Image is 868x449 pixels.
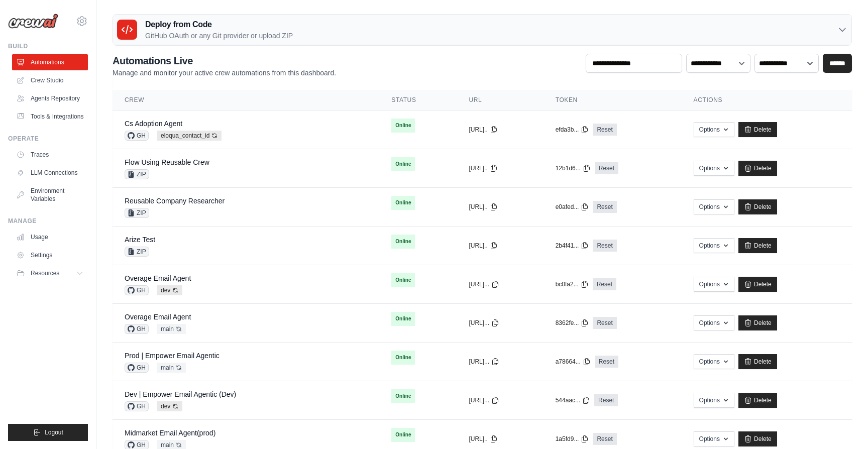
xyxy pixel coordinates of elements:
[8,424,88,441] button: Logout
[594,394,618,406] a: Reset
[113,90,379,110] th: Crew
[544,90,682,110] th: Token
[391,312,415,326] span: Online
[694,315,734,330] button: Options
[391,428,415,442] span: Online
[12,229,88,245] a: Usage
[157,324,186,334] span: main
[12,183,88,207] a: Environment Variables
[125,120,182,128] a: Cs Adoption Agent
[391,157,415,171] span: Online
[556,435,589,443] button: 1a5fd9...
[694,161,734,176] button: Options
[593,240,616,252] a: Reset
[738,431,777,446] a: Delete
[457,90,543,110] th: URL
[391,119,415,133] span: Online
[694,393,734,408] button: Options
[8,42,88,50] div: Build
[113,68,336,78] p: Manage and monitor your active crew automations from this dashboard.
[391,389,415,403] span: Online
[694,431,734,446] button: Options
[125,131,149,141] span: GH
[738,161,777,176] a: Delete
[157,363,186,373] span: main
[556,203,589,211] button: e0afed...
[738,277,777,292] a: Delete
[145,31,293,41] p: GitHub OAuth or any Git provider or upload ZIP
[125,208,149,218] span: ZIP
[12,108,88,125] a: Tools & Integrations
[556,396,590,404] button: 544aac...
[45,428,63,436] span: Logout
[593,124,616,136] a: Reset
[738,238,777,253] a: Delete
[125,313,191,321] a: Overage Email Agent
[738,354,777,369] a: Delete
[125,324,149,334] span: GH
[157,131,222,141] span: eloqua_contact_id
[8,14,58,29] img: Logo
[125,363,149,373] span: GH
[682,90,852,110] th: Actions
[125,169,149,179] span: ZIP
[125,247,149,257] span: ZIP
[125,274,191,282] a: Overage Email Agent
[556,319,589,327] button: 8362fe...
[391,351,415,365] span: Online
[593,201,616,213] a: Reset
[593,278,616,290] a: Reset
[125,285,149,295] span: GH
[125,352,220,360] a: Prod | Empower Email Agentic
[12,90,88,106] a: Agents Repository
[391,196,415,210] span: Online
[12,247,88,263] a: Settings
[12,165,88,181] a: LLM Connections
[694,238,734,253] button: Options
[125,236,155,244] a: Arize Test
[593,433,616,445] a: Reset
[694,277,734,292] button: Options
[125,197,225,205] a: Reusable Company Researcher
[556,126,589,134] button: efda3b...
[556,358,591,366] button: a78664...
[12,72,88,88] a: Crew Studio
[157,285,182,295] span: dev
[391,273,415,287] span: Online
[379,90,457,110] th: Status
[31,269,59,277] span: Resources
[556,164,591,172] button: 12b1d6...
[125,390,236,398] a: Dev | Empower Email Agentic (Dev)
[694,122,734,137] button: Options
[145,19,293,31] h3: Deploy from Code
[12,54,88,70] a: Automations
[391,235,415,249] span: Online
[125,401,149,411] span: GH
[694,354,734,369] button: Options
[694,199,734,214] button: Options
[738,122,777,137] a: Delete
[157,401,182,411] span: dev
[556,280,589,288] button: bc0fa2...
[8,217,88,225] div: Manage
[113,54,336,68] h2: Automations Live
[12,265,88,281] button: Resources
[125,429,215,437] a: Midmarket Email Agent(prod)
[738,393,777,408] a: Delete
[738,199,777,214] a: Delete
[595,356,618,368] a: Reset
[738,315,777,330] a: Delete
[556,242,589,250] button: 2b4f41...
[125,158,209,166] a: Flow Using Reusable Crew
[8,135,88,143] div: Operate
[12,147,88,163] a: Traces
[595,162,618,174] a: Reset
[593,317,616,329] a: Reset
